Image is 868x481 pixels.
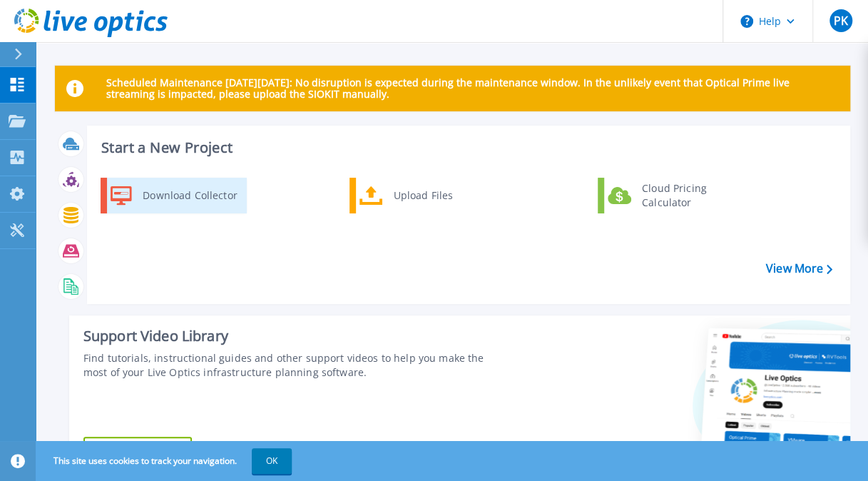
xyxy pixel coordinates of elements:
[83,327,489,345] div: Support Video Library
[83,351,489,380] div: Find tutorials, instructional guides and other support videos to help you make the most of your L...
[136,181,243,210] div: Download Collector
[349,178,496,213] a: Upload Files
[766,262,832,275] a: View More
[598,178,744,213] a: Cloud Pricing Calculator
[83,437,192,465] a: Explore Now!
[635,181,740,210] div: Cloud Pricing Calculator
[39,448,292,474] span: This site uses cookies to track your navigation.
[101,178,247,213] a: Download Collector
[101,140,832,156] h3: Start a New Project
[252,448,292,474] button: OK
[833,15,847,26] span: PK
[387,181,492,210] div: Upload Files
[106,77,839,100] p: Scheduled Maintenance [DATE][DATE]: No disruption is expected during the maintenance window. In t...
